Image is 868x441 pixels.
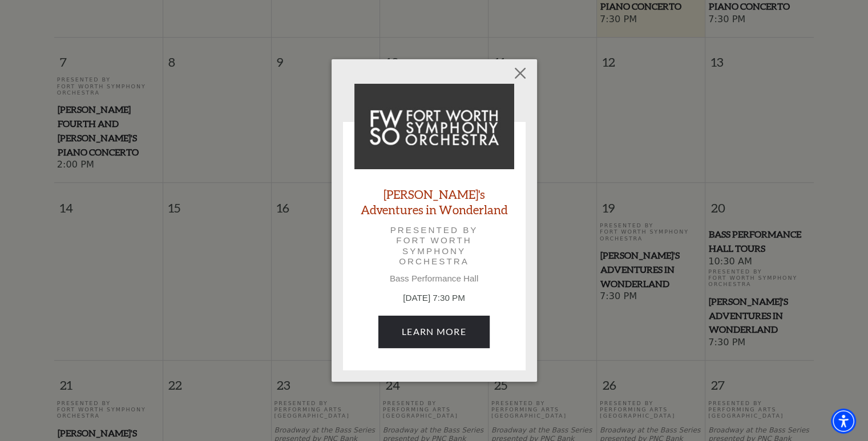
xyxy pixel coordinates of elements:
[370,225,498,267] p: Presented by Fort Worth Symphony Orchestra
[831,409,856,434] div: Accessibility Menu
[354,186,514,217] a: [PERSON_NAME]'s Adventures in Wonderland
[509,63,531,84] button: Close
[354,273,514,284] p: Bass Performance Hall
[354,84,514,169] img: Alice's Adventures in Wonderland
[354,292,514,305] p: [DATE] 7:30 PM
[378,316,490,348] a: September 19, 7:30 PM Learn More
